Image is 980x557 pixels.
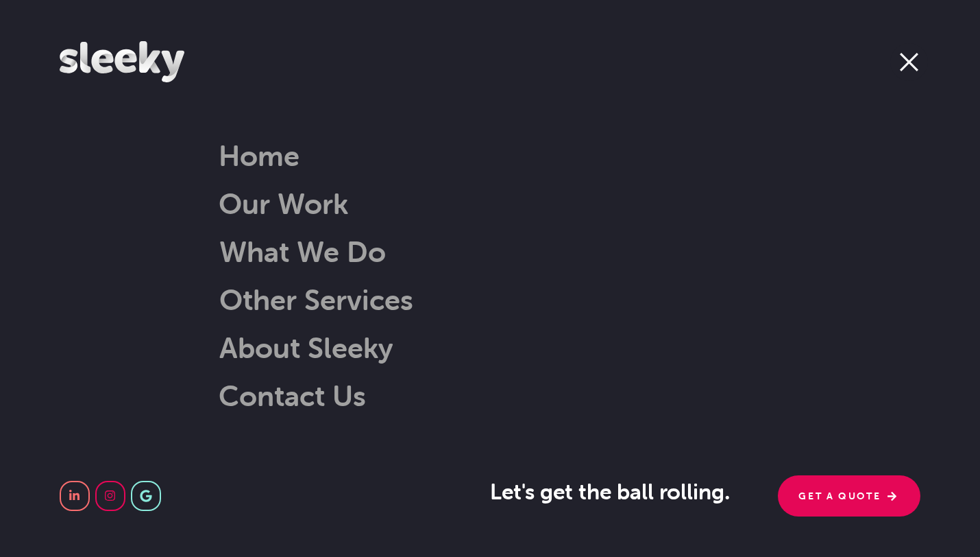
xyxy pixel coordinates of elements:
[219,138,299,173] a: Home
[778,475,920,517] a: Get A Quote
[219,186,348,221] a: Our Work
[490,478,730,505] span: Let's get the ball rolling
[184,282,413,317] a: Other Services
[184,330,393,365] a: About Sleeky
[60,41,184,82] img: Sleeky Web Design Newcastle
[184,234,386,269] a: What We Do
[219,378,366,413] a: Contact Us
[725,479,731,504] span: .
